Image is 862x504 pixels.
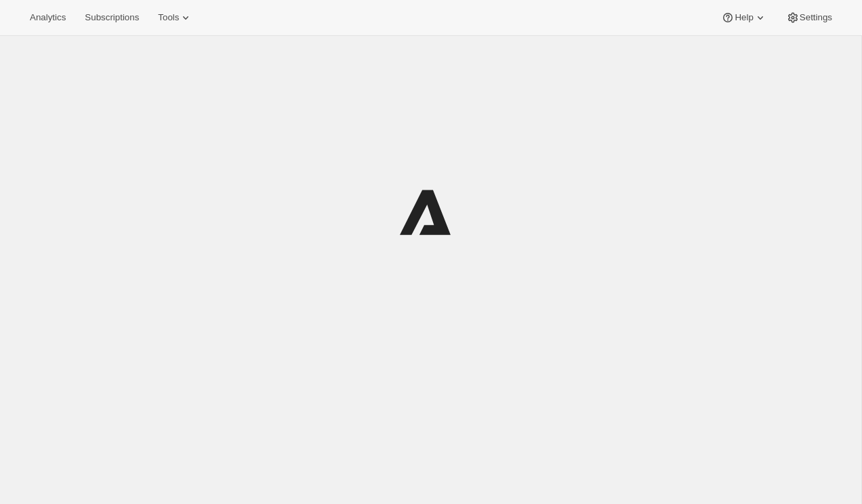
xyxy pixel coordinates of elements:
button: Subscriptions [77,8,147,27]
span: Subscriptions [85,12,139,23]
span: Tools [158,12,179,23]
button: Help [713,8,775,27]
span: Analytics [30,12,66,23]
button: Tools [150,8,201,27]
button: Settings [778,8,840,27]
button: Analytics [22,8,74,27]
span: Settings [800,12,832,23]
span: Help [735,12,753,23]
